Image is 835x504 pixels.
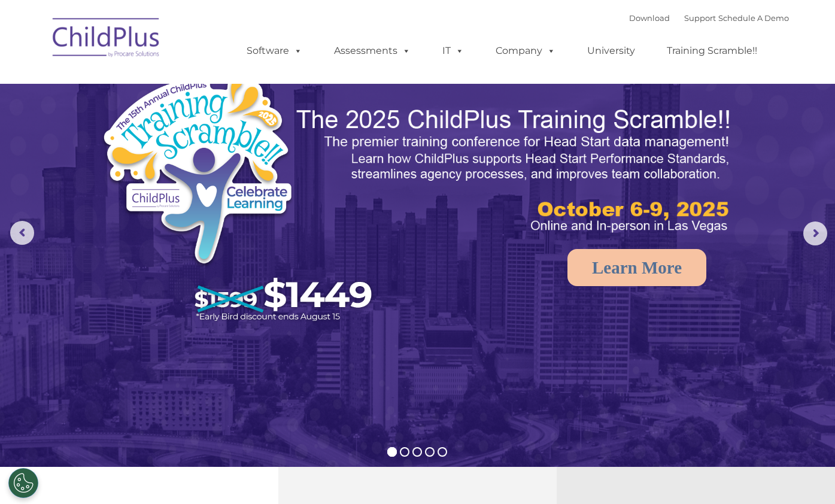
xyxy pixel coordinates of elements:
font: | [629,13,789,23]
a: University [575,39,647,63]
button: Cookies Settings [8,468,38,498]
a: Schedule A Demo [718,13,789,23]
span: Phone number [166,128,217,137]
a: Training Scramble!! [655,39,769,63]
a: Assessments [322,39,423,63]
a: Software [235,39,314,63]
img: ChildPlus by Procare Solutions [47,10,166,69]
a: Support [684,13,716,23]
a: Learn More [567,249,706,286]
a: IT [430,39,476,63]
span: Last name [166,79,203,88]
a: Download [629,13,670,23]
a: Company [484,39,567,63]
